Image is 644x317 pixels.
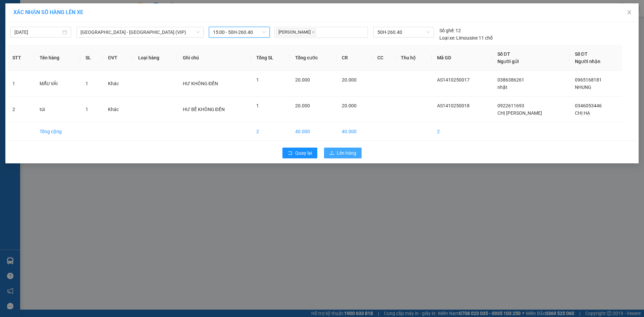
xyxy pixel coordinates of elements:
span: 0386386261 [497,77,524,83]
td: 40.000 [336,122,372,141]
th: Tổng cước [290,45,336,71]
span: Người gửi [497,59,519,64]
span: Loại xe: [439,34,455,42]
span: 1 [86,81,88,86]
span: AS1410250017 [437,77,470,83]
td: Tổng cộng [34,122,80,141]
span: Số ĐT [497,51,510,57]
span: Lên hàng [337,149,356,157]
span: CHỊ [PERSON_NAME] [497,110,542,116]
div: 12 [439,27,461,34]
span: close [312,31,315,34]
span: NHUNG [575,85,591,90]
button: uploadLên hàng [324,148,362,158]
th: CR [336,45,372,71]
button: Close [620,3,639,22]
span: Sài Gòn - Tây Ninh (VIP) [80,27,200,37]
span: XÁC NHẬN SỐ HÀNG LÊN XE [13,9,83,15]
span: AS1410250018 [437,103,470,108]
span: rollback [288,151,292,156]
td: MẪU VẢI [34,71,80,97]
span: Số ghế: [439,27,454,34]
span: HƯ BỂ KHÔNG ĐỀN [183,107,225,112]
span: 1 [86,107,88,112]
td: Khác [103,97,132,122]
span: Người nhận [575,59,600,64]
span: CHỊ HẠ [575,110,590,116]
td: 40.000 [290,122,336,141]
td: 2 [432,122,492,141]
th: Tên hàng [34,45,80,71]
td: 2 [251,122,290,141]
th: STT [7,45,34,71]
span: close [627,10,632,15]
div: Limousine 11 chỗ [439,34,493,42]
input: 14/10/2025 [14,29,61,36]
span: down [196,30,200,34]
span: 20.000 [342,103,357,108]
span: Quay lại [295,149,312,157]
button: rollbackQuay lại [282,148,317,158]
span: 0965168181 [575,77,602,83]
th: Tổng SL [251,45,290,71]
th: Loại hàng [133,45,177,71]
th: Thu hộ [395,45,432,71]
li: In ngày: 12:56 14/10 [3,50,85,59]
span: nhật [497,85,507,90]
td: túi [34,97,80,122]
th: ĐVT [103,45,132,71]
span: 1 [256,77,259,83]
span: 1 [256,103,259,108]
span: HƯ KHÔNG ĐỀN [183,81,218,86]
span: 0346053446 [575,103,602,108]
th: CC [372,45,395,71]
span: 50H-260.40 [377,27,430,37]
li: Thảo [PERSON_NAME] [3,40,85,50]
td: 1 [7,71,34,97]
span: 20.000 [295,103,310,108]
img: logo.jpg [3,3,40,40]
th: SL [80,45,103,71]
th: Mã GD [432,45,492,71]
th: Ghi chú [177,45,251,71]
span: 20.000 [295,77,310,83]
td: Khác [103,71,132,97]
span: [PERSON_NAME] [276,29,316,36]
span: 0922611693 [497,103,524,108]
span: Số ĐT [575,51,588,57]
span: 20.000 [342,77,357,83]
td: 2 [7,97,34,122]
span: upload [329,151,334,156]
span: 15:00 - 50H-260.40 [213,27,266,37]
